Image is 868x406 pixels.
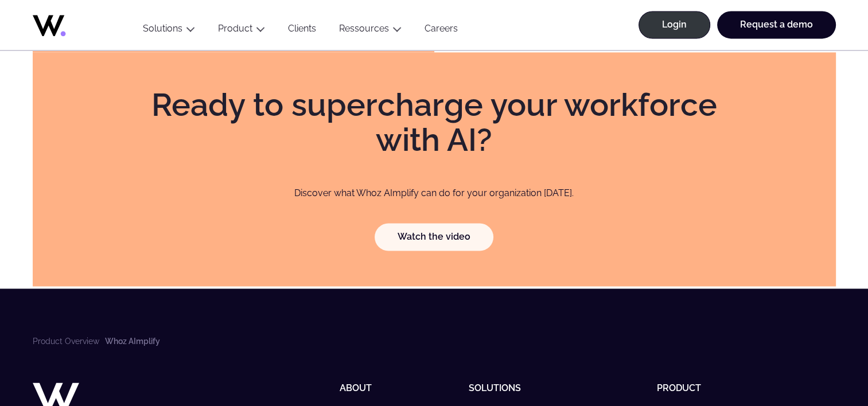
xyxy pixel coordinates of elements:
p: Discover what Whoz AImplify can do for your organization [DATE]. [108,186,760,200]
h5: About [339,382,459,393]
a: Product Overview [33,337,99,346]
iframe: Chatbot [792,330,852,390]
h2: Ready to supercharge your workforce with AI? [141,88,728,157]
nav: Breadcrumbs [33,337,836,346]
h5: Solutions [469,382,648,393]
button: Solutions [131,23,207,38]
button: Product [207,23,277,38]
a: Careers [413,23,469,38]
a: Product [657,382,701,393]
a: Request a demo [717,11,836,38]
a: Watch the video [375,223,493,251]
button: Ressources [328,23,413,38]
a: Clients [277,23,328,38]
a: Ressources [339,23,389,34]
a: Login [639,11,710,38]
li: Whoz AImplify [105,337,160,346]
a: Product [218,23,252,34]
